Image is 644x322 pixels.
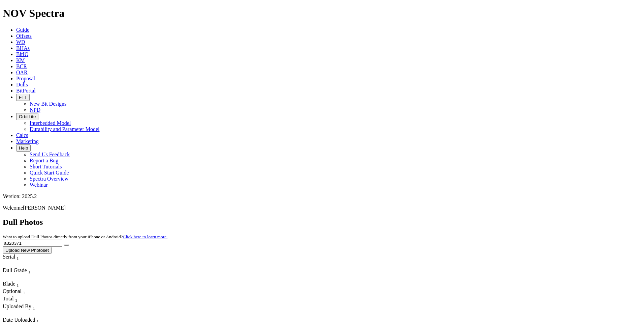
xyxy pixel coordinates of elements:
span: Blade [3,281,15,287]
div: Uploaded By Sort None [3,303,66,311]
span: Sort None [28,267,31,273]
div: Dull Grade Sort None [3,267,50,275]
div: Optional Sort None [3,288,26,296]
span: Sort None [15,296,18,301]
span: Uploaded By [3,303,31,309]
a: WD [16,39,25,45]
div: Sort None [3,267,50,281]
a: Quick Start Guide [30,170,69,176]
a: BCR [16,63,27,69]
div: Sort None [3,303,66,317]
span: [PERSON_NAME] [23,205,66,211]
a: Click here to learn more. [123,234,168,239]
a: OAR [16,70,28,75]
a: Calcs [16,132,28,138]
span: Sort None [17,254,19,260]
a: Send Us Feedback [30,152,70,157]
span: OrbitLite [19,114,36,119]
div: Column Menu [3,275,50,281]
a: BitIQ [16,51,28,57]
div: Column Menu [3,261,31,267]
div: Serial Sort None [3,254,31,261]
span: Sort None [17,281,19,287]
sub: 1 [17,256,19,261]
div: Version: 2025.2 [3,193,641,199]
p: Welcome [3,205,641,211]
sub: 1 [23,290,25,295]
div: Sort None [3,288,26,296]
div: Sort None [3,281,26,288]
span: Optional [3,288,22,294]
a: Dulls [16,82,28,87]
button: Upload New Photoset [3,247,52,254]
small: Want to upload Dull Photos directly from your iPhone or Android? [3,234,167,239]
span: Sort None [33,303,35,309]
button: FTT [16,94,30,101]
sub: 1 [15,298,18,303]
sub: 1 [33,305,35,311]
a: BHAs [16,45,30,51]
sub: 1 [28,269,31,274]
span: FTT [19,95,27,100]
a: New Bit Designs [30,101,66,107]
a: Report a Bug [30,158,58,163]
span: Serial [3,254,15,260]
div: Total Sort None [3,296,26,303]
div: Sort None [3,296,26,303]
button: OrbitLite [16,113,38,120]
button: Help [16,144,31,152]
a: Spectra Overview [30,176,68,182]
span: Help [19,145,28,151]
span: Sort None [23,288,25,294]
a: Interbedded Model [30,120,71,126]
span: Total [3,296,14,301]
a: NPD [30,107,40,113]
a: BitPortal [16,88,36,93]
sub: 1 [17,283,19,288]
input: Search Serial Number [3,240,62,247]
h2: Dull Photos [3,218,641,227]
a: Guide [16,27,29,33]
a: KM [16,57,25,63]
a: Webinar [30,182,48,188]
a: Short Tutorials [30,164,62,169]
div: Column Menu [3,311,66,317]
a: Durability and Parameter Model [30,126,100,132]
div: Sort None [3,254,31,267]
a: Marketing [16,138,39,144]
h1: NOV Spectra [3,7,641,20]
a: Proposal [16,76,35,81]
a: Offsets [16,33,32,39]
span: Dull Grade [3,267,27,273]
div: Blade Sort None [3,281,26,288]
